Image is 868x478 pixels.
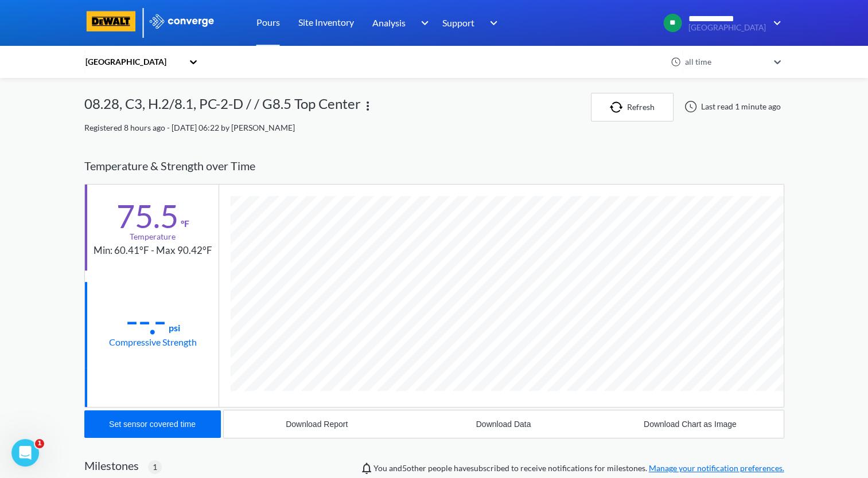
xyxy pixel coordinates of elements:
div: Download Data [476,420,531,429]
iframe: Intercom live chat [11,439,39,467]
img: logo_ewhite.svg [149,14,215,29]
span: Support [442,15,474,30]
img: notifications-icon.svg [360,461,373,475]
span: 1 [153,461,157,473]
div: Compressive Strength [109,335,197,349]
div: 75.5 [116,202,178,230]
span: Siobhan Sawyer, TJ Burnley, Jonathon Adams, Trey Triplet, Darren Allen [402,463,426,473]
div: [GEOGRAPHIC_DATA] [84,56,183,68]
div: Download Report [286,420,348,429]
div: --.- [126,306,166,335]
button: Refresh [591,93,674,122]
img: downArrow.svg [413,16,431,30]
img: logo-dewalt.svg [84,11,138,32]
span: 1 [35,439,44,448]
div: all time [682,56,768,68]
div: Set sensor covered time [109,420,196,429]
img: icon-refresh.svg [610,101,627,113]
img: more.svg [361,99,375,113]
span: You and people have subscribed to receive notifications for milestones. [373,462,784,475]
div: Download Chart as Image [644,420,737,429]
button: Set sensor covered time [84,410,221,438]
button: Download Chart as Image [597,410,783,438]
img: downArrow.svg [766,16,784,30]
button: Download Data [410,410,597,438]
a: Manage your notification preferences. [649,463,784,473]
div: Last read 1 minute ago [678,100,784,113]
span: Analysis [372,15,406,30]
img: downArrow.svg [482,16,501,30]
h2: Milestones [84,459,139,472]
img: icon-clock.svg [671,57,681,67]
span: Registered 8 hours ago - [DATE] 06:22 by [PERSON_NAME] [84,123,295,132]
span: [GEOGRAPHIC_DATA] [688,23,766,32]
div: Min: 60.41°F - Max 90.42°F [94,243,212,258]
div: Temperature [130,230,176,243]
div: 08.28, C3, H.2/8.1, PC-2-D / / G8.5 Top Center [84,93,361,122]
button: Download Report [224,410,410,438]
div: Temperature & Strength over Time [84,148,784,184]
